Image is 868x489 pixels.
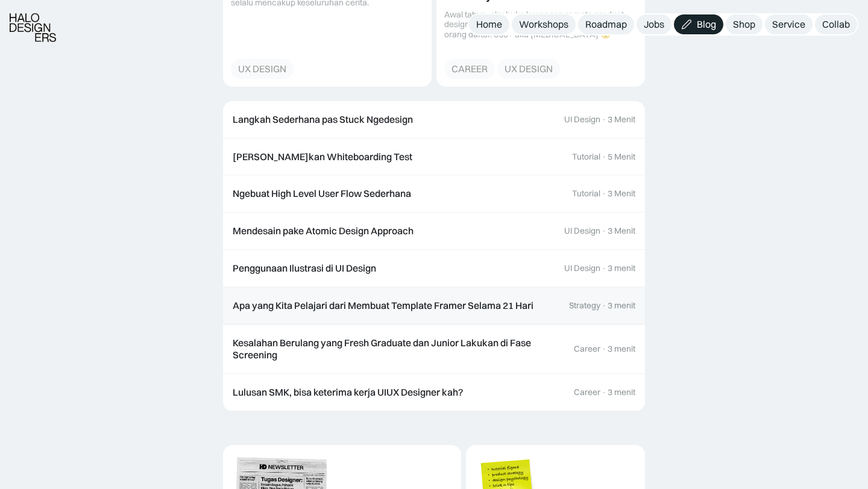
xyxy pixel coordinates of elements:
a: Langkah Sederhana pas Stuck NgedesignUI Design·3 Menit [223,101,645,139]
div: Kesalahan Berulang yang Fresh Graduate dan Junior Lakukan di Fase Screening [233,337,562,362]
div: Roadmap [585,18,627,31]
a: Apa yang Kita Pelajari dari Membuat Template Framer Selama 21 HariStrategy·3 menit [223,287,645,325]
div: Home [476,18,502,31]
div: Tutorial [572,152,600,162]
div: 3 menit [608,344,635,354]
div: 3 menit [608,263,635,273]
div: Strategy [569,301,600,311]
a: Mendesain pake Atomic Design ApproachUI Design·3 Menit [223,213,645,250]
div: UI Design [564,226,600,236]
div: Ngebuat High Level User Flow Sederhana [233,187,411,200]
div: Tutorial [572,188,600,199]
div: · [602,263,606,273]
div: Lulusan SMK, bisa keterima kerja UIUX Designer kah? [233,386,463,399]
div: · [602,152,606,162]
a: [PERSON_NAME]kan Whiteboarding TestTutorial·5 Menit [223,139,645,176]
div: Mendesain pake Atomic Design Approach [233,225,414,237]
div: Apa yang Kita Pelajari dari Membuat Template Framer Selama 21 Hari [233,299,533,312]
a: Penggunaan Ilustrasi di UI DesignUI Design·3 menit [223,250,645,287]
a: Workshops [512,14,576,34]
a: Ngebuat High Level User Flow SederhanaTutorial·3 Menit [223,175,645,213]
div: 5 Menit [608,152,635,162]
div: UI Design [564,114,600,125]
div: 3 menit [608,387,635,397]
div: [PERSON_NAME]kan Whiteboarding Test [233,151,412,163]
a: Roadmap [578,14,634,34]
div: Jobs [644,18,664,31]
div: Blog [697,18,716,31]
div: · [602,301,606,311]
div: 3 menit [608,301,635,311]
div: Service [772,18,805,31]
div: · [602,226,606,236]
div: UI Design [564,263,600,273]
div: Workshops [519,18,568,31]
a: Blog [674,14,723,34]
div: 3 Menit [608,226,635,236]
div: Collab [822,18,850,31]
div: Career [574,344,600,354]
a: Shop [726,14,763,34]
a: Lulusan SMK, bisa keterima kerja UIUX Designer kah?Career·3 menit [223,374,645,411]
a: Kesalahan Berulang yang Fresh Graduate dan Junior Lakukan di Fase ScreeningCareer·3 menit [223,325,645,375]
div: · [602,114,606,125]
div: Langkah Sederhana pas Stuck Ngedesign [233,113,413,126]
div: Shop [733,18,755,31]
div: · [602,344,606,354]
a: Jobs [637,14,671,34]
div: 3 Menit [608,114,635,125]
a: Service [765,14,813,34]
a: Home [469,14,509,34]
a: Collab [815,14,857,34]
div: · [602,188,606,199]
div: 3 Menit [608,188,635,199]
div: Penggunaan Ilustrasi di UI Design [233,262,376,275]
div: Career [574,387,600,397]
div: · [602,387,606,397]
